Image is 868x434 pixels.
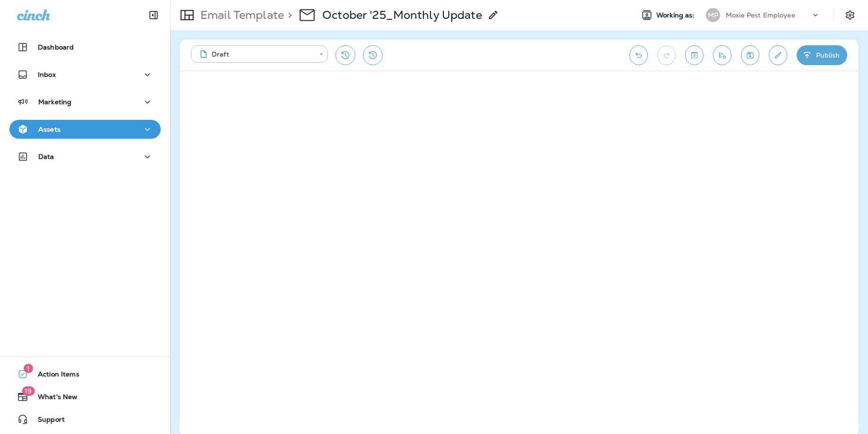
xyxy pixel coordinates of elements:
button: Dashboard [9,38,161,57]
button: Send test email [713,45,731,65]
button: 19What's New [9,387,161,406]
p: Email Template [197,8,284,22]
button: Collapse Sidebar [140,6,167,25]
button: 1Action Items [9,365,161,384]
div: MP [706,8,720,22]
p: Data [38,153,54,160]
button: Publish [797,45,847,65]
button: Support [9,410,161,429]
p: October '25_Monthly Update [322,8,482,22]
span: Action Items [28,370,79,382]
p: Dashboard [38,43,74,51]
button: Toggle preview [685,45,704,65]
p: Marketing [38,98,71,106]
button: Restore from previous version [335,45,355,65]
p: Inbox [38,71,56,78]
button: Undo [629,45,648,65]
span: 19 [22,386,34,396]
p: Assets [38,125,60,133]
button: Edit details [769,45,787,65]
button: Marketing [9,92,161,111]
button: Assets [9,120,161,139]
div: Draft [198,50,313,59]
button: Data [9,147,161,166]
span: Support [28,416,65,427]
button: View Changelog [363,45,383,65]
p: > [284,8,292,22]
button: Save [741,45,759,65]
span: Working as: [656,11,696,19]
button: Settings [842,7,859,24]
button: Inbox [9,65,161,84]
p: Moxie Pest Employee [726,11,795,19]
span: What's New [28,393,77,404]
span: 1 [24,364,33,373]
